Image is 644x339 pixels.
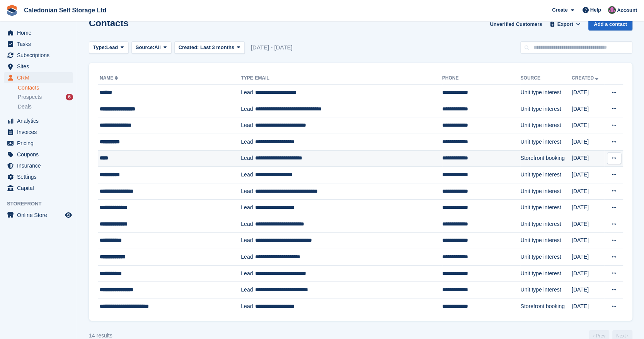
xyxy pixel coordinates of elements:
[251,43,293,52] span: [DATE] - [DATE]
[6,5,18,16] img: stora-icon-8386f47178a22dfd0bd8f6a31ec36ba5ce8667c1dd55bd0f319d3a0aa187defe.svg
[17,39,63,49] span: Tasks
[241,85,255,101] td: Lead
[241,265,255,282] td: Lead
[241,167,255,183] td: Lead
[572,232,605,249] td: [DATE]
[520,134,571,150] td: Unit type interest
[590,6,601,14] span: Help
[572,167,605,183] td: [DATE]
[572,101,605,117] td: [DATE]
[520,298,571,314] td: Storefront booking
[17,183,63,193] span: Capital
[520,249,571,266] td: Unit type interest
[241,150,255,167] td: Lead
[520,216,571,232] td: Unit type interest
[100,75,119,81] a: Name
[520,150,571,167] td: Storefront booking
[154,44,161,51] span: All
[572,298,605,314] td: [DATE]
[17,210,63,220] span: Online Store
[520,72,571,85] th: Source
[200,44,234,50] span: Last 3 months
[89,41,128,54] button: Type: Lead
[552,6,567,14] span: Create
[572,200,605,216] td: [DATE]
[241,134,255,150] td: Lead
[4,50,73,61] a: menu
[241,72,255,85] th: Type
[442,72,521,85] th: Phone
[17,149,63,160] span: Coupons
[572,216,605,232] td: [DATE]
[66,94,73,100] div: 6
[4,210,73,220] a: menu
[548,18,582,31] button: Export
[18,103,32,110] span: Deals
[520,117,571,134] td: Unit type interest
[520,265,571,282] td: Unit type interest
[241,101,255,117] td: Lead
[241,216,255,232] td: Lead
[17,72,63,83] span: CRM
[241,232,255,249] td: Lead
[4,183,73,193] a: menu
[572,282,605,298] td: [DATE]
[179,44,199,50] span: Created:
[241,183,255,200] td: Lead
[241,249,255,266] td: Lead
[18,84,73,92] a: Contacts
[572,265,605,282] td: [DATE]
[17,50,63,61] span: Subscriptions
[588,18,632,31] a: Add a contact
[131,41,171,54] button: Source: All
[557,20,573,28] span: Export
[520,167,571,183] td: Unit type interest
[572,150,605,167] td: [DATE]
[608,6,616,14] img: Lois Holling
[64,210,73,220] a: Preview store
[520,183,571,200] td: Unit type interest
[487,18,545,31] a: Unverified Customers
[4,39,73,49] a: menu
[17,171,63,182] span: Settings
[4,138,73,149] a: menu
[4,72,73,83] a: menu
[18,93,73,101] a: Prospects 6
[520,282,571,298] td: Unit type interest
[520,101,571,117] td: Unit type interest
[21,4,109,17] a: Caledonian Self Storage Ltd
[18,93,42,101] span: Prospects
[4,115,73,126] a: menu
[106,44,118,51] span: Lead
[572,75,600,81] a: Created
[17,27,63,38] span: Home
[17,61,63,72] span: Sites
[520,200,571,216] td: Unit type interest
[572,183,605,200] td: [DATE]
[17,160,63,171] span: Insurance
[572,249,605,266] td: [DATE]
[17,115,63,126] span: Analytics
[93,44,106,51] span: Type:
[174,41,245,54] button: Created: Last 3 months
[520,85,571,101] td: Unit type interest
[4,127,73,137] a: menu
[4,171,73,182] a: menu
[241,200,255,216] td: Lead
[572,117,605,134] td: [DATE]
[4,160,73,171] a: menu
[4,27,73,38] a: menu
[89,18,129,28] h1: Contacts
[7,200,77,208] span: Storefront
[241,117,255,134] td: Lead
[572,134,605,150] td: [DATE]
[18,103,73,111] a: Deals
[572,85,605,101] td: [DATE]
[4,149,73,160] a: menu
[520,232,571,249] td: Unit type interest
[17,127,63,137] span: Invoices
[136,44,154,51] span: Source:
[17,138,63,149] span: Pricing
[241,298,255,314] td: Lead
[241,282,255,298] td: Lead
